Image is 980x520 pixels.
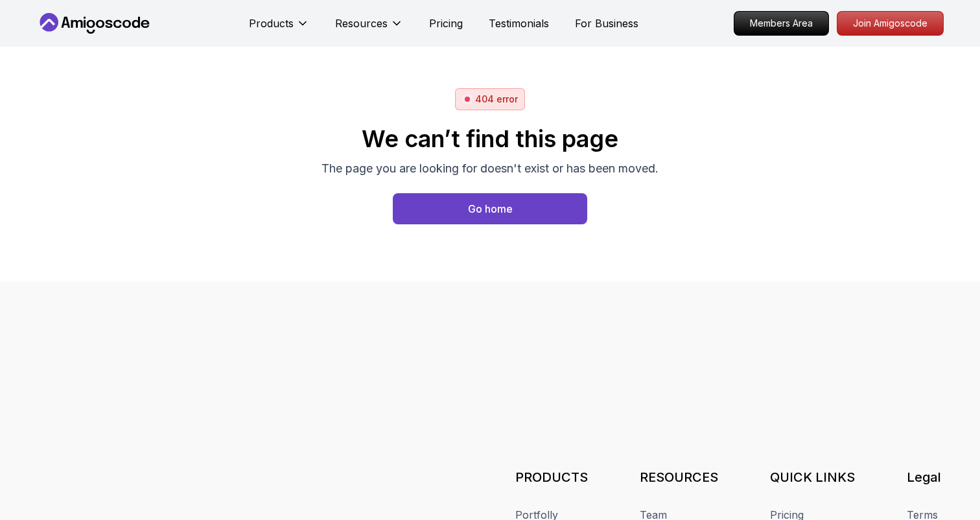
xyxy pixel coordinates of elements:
p: Join Amigoscode [837,12,943,35]
p: Resources [335,16,388,31]
h3: RESOURCES [640,468,718,486]
div: Go home [468,201,513,217]
a: Join Amigoscode [837,11,944,36]
button: Resources [335,16,403,41]
button: Products [249,16,309,41]
a: Members Area [734,11,829,36]
p: 404 error [475,93,518,106]
h3: PRODUCTS [515,468,588,486]
a: Testimonials [489,16,549,31]
h2: We can’t find this page [321,126,659,152]
a: For Business [575,16,638,31]
p: The page you are looking for doesn't exist or has been moved. [321,160,659,178]
button: Go home [393,193,587,224]
a: Pricing [429,16,463,31]
h3: QUICK LINKS [770,468,855,486]
h3: Legal [907,468,944,486]
a: Home page [393,193,587,224]
p: Products [249,16,294,31]
p: Members Area [734,12,828,35]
